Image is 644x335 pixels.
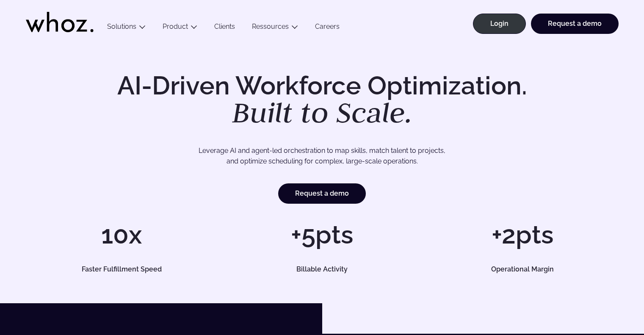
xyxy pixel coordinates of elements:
[154,22,206,34] button: Product
[232,94,412,131] em: Built to Scale.
[35,266,208,273] h5: Faster Fulfillment Speed
[163,22,188,30] a: Product
[26,222,218,247] h1: 10x
[55,145,589,167] p: Leverage AI and agent-led orchestration to map skills, match talent to projects, and optimize sch...
[426,222,618,247] h1: +2pts
[105,73,539,127] h1: AI-Driven Workforce Optimization.
[99,22,154,34] button: Solutions
[307,22,348,34] a: Careers
[278,183,366,204] a: Request a demo
[252,22,289,30] a: Ressources
[436,266,609,273] h5: Operational Margin
[236,266,409,273] h5: Billable Activity
[473,14,526,34] a: Login
[226,222,418,247] h1: +5pts
[243,22,307,34] button: Ressources
[531,14,619,34] a: Request a demo
[206,22,243,34] a: Clients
